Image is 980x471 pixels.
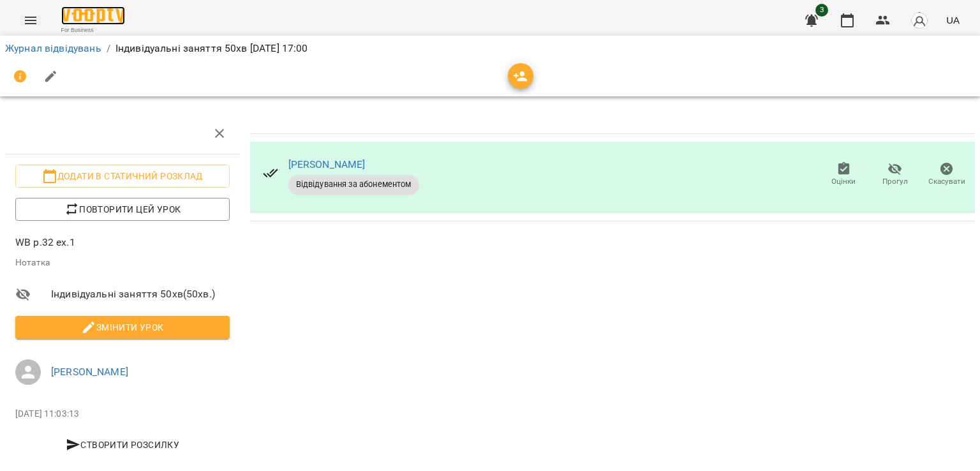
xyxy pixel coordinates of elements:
a: [PERSON_NAME] [51,366,128,378]
button: Повторити цей урок [15,198,230,221]
nav: breadcrumb [5,41,975,56]
button: Menu [15,5,46,36]
p: Нотатка [15,257,230,269]
button: UA [941,8,965,32]
p: WB p.32 ex.1 [15,235,230,250]
button: Створити розсилку [15,433,230,456]
button: Прогул [870,157,921,193]
span: UA [946,13,960,27]
li: / [107,41,110,56]
span: Додати в статичний розклад [26,168,219,184]
a: [PERSON_NAME] [288,158,366,170]
span: Скасувати [928,176,965,187]
span: Відвідування за абонементом [288,179,419,190]
span: Змінити урок [26,320,219,335]
span: For Business [61,26,125,34]
span: 3 [815,4,828,17]
button: Оцінки [818,157,870,193]
img: Voopty Logo [61,6,125,25]
img: avatar_s.png [910,11,928,29]
span: Прогул [882,176,908,187]
span: Індивідуальні заняття 50хв ( 50 хв. ) [51,287,230,302]
span: Створити розсилку [20,437,225,452]
a: Журнал відвідувань [5,42,101,54]
button: Змінити урок [15,316,230,339]
span: Повторити цей урок [26,202,219,217]
span: Оцінки [831,176,856,187]
p: Індивідуальні заняття 50хв [DATE] 17:00 [115,41,308,56]
button: Додати в статичний розклад [15,165,230,188]
p: [DATE] 11:03:13 [15,408,230,421]
button: Скасувати [921,157,972,193]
